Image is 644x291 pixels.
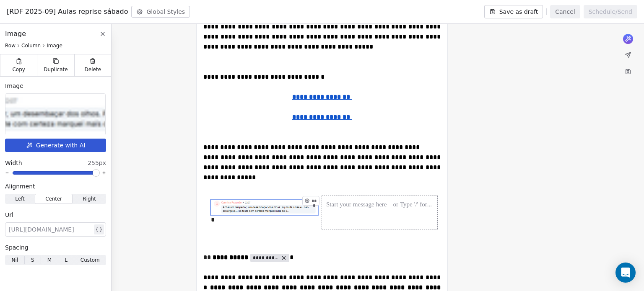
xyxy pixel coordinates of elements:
[47,42,62,49] span: Image
[5,243,29,252] span: Spacing
[5,182,35,191] span: Alignment
[44,66,68,73] span: Duplicate
[584,5,637,18] button: Schedule/Send
[5,82,23,90] span: Image
[80,256,100,264] span: Custom
[21,42,41,49] span: Column
[15,195,25,203] span: Left
[47,256,52,264] span: M
[5,159,22,167] span: Width
[5,29,26,39] span: Image
[131,6,190,18] button: Global Styles
[83,195,96,203] span: Right
[85,66,101,73] span: Delete
[7,7,128,17] span: [RDF 2025-09] Aulas reprise sábado
[11,256,18,264] span: Nil
[88,159,106,167] span: 255px
[615,263,636,283] div: Open Intercom Messenger
[5,139,106,152] button: Generate with AI
[5,211,13,219] span: Url
[5,42,16,49] span: Row
[484,5,543,18] button: Save as draft
[12,66,25,73] span: Copy
[550,5,580,18] button: Cancel
[65,256,68,264] span: L
[31,256,34,264] span: S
